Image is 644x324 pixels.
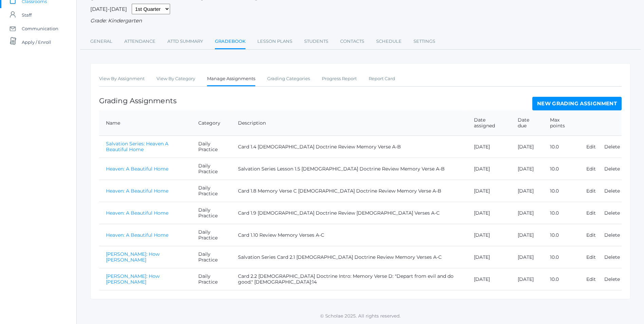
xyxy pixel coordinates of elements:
[215,35,245,49] a: Gradebook
[467,268,511,290] td: [DATE]
[511,202,543,224] td: [DATE]
[90,17,630,25] div: Grade: Kindergarten
[543,180,579,202] td: 10.0
[191,136,231,158] td: Daily Practice
[106,232,168,238] a: Heaven: A Beautiful Home
[467,136,511,158] td: [DATE]
[467,246,511,268] td: [DATE]
[467,202,511,224] td: [DATE]
[369,72,395,86] a: Report Card
[191,224,231,246] td: Daily Practice
[604,232,620,238] a: Delete
[604,188,620,194] a: Delete
[586,276,596,282] a: Edit
[604,276,620,282] a: Delete
[543,202,579,224] td: 10.0
[586,232,596,238] a: Edit
[231,202,467,224] td: Card 1.9 [DEMOGRAPHIC_DATA] Doctrine Review [DEMOGRAPHIC_DATA] Verses A-C
[376,35,402,48] a: Schedule
[543,158,579,180] td: 10.0
[106,273,160,285] a: [PERSON_NAME]: How [PERSON_NAME]
[231,158,467,180] td: Salvation Series Lesson 1.5 [DEMOGRAPHIC_DATA] Doctrine Review Memory Verse A-B
[231,110,467,136] th: Description
[604,166,620,172] a: Delete
[467,180,511,202] td: [DATE]
[106,210,168,216] a: Heaven: A Beautiful Home
[604,254,620,260] a: Delete
[22,8,32,22] span: Staff
[543,268,579,290] td: 10.0
[511,110,543,136] th: Date due
[191,246,231,268] td: Daily Practice
[304,35,328,48] a: Students
[543,224,579,246] td: 10.0
[267,72,310,86] a: Grading Categories
[106,141,168,152] a: Salvation Series: Heaven A Beautiful Home
[467,224,511,246] td: [DATE]
[532,97,622,110] a: New Grading Assignment
[99,72,145,86] a: View By Assignment
[586,166,596,172] a: Edit
[106,166,168,172] a: Heaven: A Beautiful Home
[586,188,596,194] a: Edit
[191,110,231,136] th: Category
[90,6,127,12] span: [DATE]-[DATE]
[413,35,435,48] a: Settings
[543,110,579,136] th: Max points
[511,158,543,180] td: [DATE]
[511,180,543,202] td: [DATE]
[604,144,620,150] a: Delete
[586,254,596,260] a: Edit
[511,136,543,158] td: [DATE]
[167,35,203,48] a: Attd Summary
[322,72,357,86] a: Progress Report
[511,224,543,246] td: [DATE]
[231,180,467,202] td: Card 1.8 Memory Verse C [DEMOGRAPHIC_DATA] Doctrine Review Memory Verse A-B
[191,268,231,290] td: Daily Practice
[257,35,292,48] a: Lesson Plans
[340,35,364,48] a: Contacts
[22,35,51,49] span: Apply / Enroll
[511,246,543,268] td: [DATE]
[191,202,231,224] td: Daily Practice
[543,136,579,158] td: 10.0
[543,246,579,268] td: 10.0
[586,144,596,150] a: Edit
[22,22,58,35] span: Communication
[77,312,644,319] p: © Scholae 2025. All rights reserved.
[511,268,543,290] td: [DATE]
[231,224,467,246] td: Card 1.10 Review Memory Verses A-C
[157,72,195,86] a: View By Category
[106,188,168,194] a: Heaven: A Beautiful Home
[99,110,191,136] th: Name
[467,158,511,180] td: [DATE]
[231,246,467,268] td: Salvation Series Card 2.1 [DEMOGRAPHIC_DATA] Doctrine Review Memory Verses A-C
[586,210,596,216] a: Edit
[231,268,467,290] td: Card 2.2 [DEMOGRAPHIC_DATA] Doctrine Intro: Memory Verse D: "Depart from evil and do good." [DEMO...
[604,210,620,216] a: Delete
[207,72,255,87] a: Manage Assignments
[191,180,231,202] td: Daily Practice
[124,35,155,48] a: Attendance
[106,251,160,263] a: [PERSON_NAME]: How [PERSON_NAME]
[191,158,231,180] td: Daily Practice
[90,35,112,48] a: General
[99,97,177,105] h1: Grading Assignments
[231,136,467,158] td: Card 1.4 [DEMOGRAPHIC_DATA] Doctrine Review Memory Verse A-B
[467,110,511,136] th: Date assigned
